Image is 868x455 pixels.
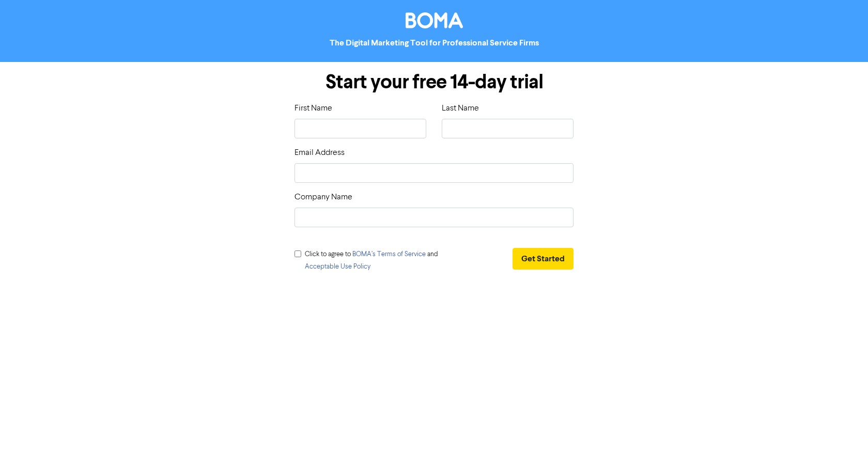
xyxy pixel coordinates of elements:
[352,251,426,258] a: BOMA’s Terms of Service
[295,70,574,94] h1: Start your free 14-day trial
[305,263,370,270] a: Acceptable Use Policy
[295,191,352,203] label: Company Name
[330,38,539,48] strong: The Digital Marketing Tool for Professional Service Firms
[295,102,332,115] label: First Name
[513,248,574,270] button: Get Started
[406,12,463,28] img: BOMA Logo
[305,251,438,270] span: Click to agree to and
[295,147,345,159] label: Email Address
[816,405,868,455] iframe: Chat Widget
[442,102,479,115] label: Last Name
